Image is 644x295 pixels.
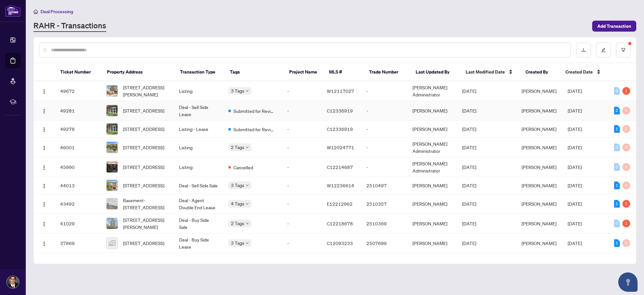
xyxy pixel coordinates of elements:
[39,124,49,134] button: Logo
[622,182,630,189] div: 0
[601,48,606,52] span: edit
[123,163,164,171] span: [STREET_ADDRESS]
[123,84,169,98] span: [STREET_ADDRESS][PERSON_NAME]
[622,200,630,208] div: 1
[39,180,49,191] button: Logo
[123,144,164,151] span: [STREET_ADDRESS]
[361,194,408,214] td: 2510357
[107,162,118,172] img: thumbnail-img
[462,164,476,170] span: [DATE]
[407,138,457,157] td: [PERSON_NAME] Administrator
[39,105,49,116] button: Logo
[361,138,408,157] td: -
[622,163,630,171] div: 0
[622,143,630,151] div: 0
[55,138,101,157] td: 46001
[622,220,630,227] div: 1
[614,220,620,227] div: 0
[364,63,411,81] th: Trade Number
[327,88,354,94] span: W12117027
[568,88,582,94] span: [DATE]
[522,88,556,94] span: [PERSON_NAME]
[282,138,322,157] td: -
[407,157,457,177] td: [PERSON_NAME] Administrator
[39,238,49,248] button: Logo
[407,214,457,233] td: [PERSON_NAME]
[361,157,408,177] td: -
[174,101,223,121] td: Deal - Sell Side Lease
[576,43,591,57] button: download
[231,182,244,189] span: 3 Tags
[462,240,476,246] span: [DATE]
[123,240,164,247] span: [STREET_ADDRESS]
[622,239,630,247] div: 0
[42,202,47,207] img: Logo
[55,233,101,253] td: 37869
[282,177,322,194] td: -
[123,216,169,231] span: [STREET_ADDRESS][PERSON_NAME]
[284,63,324,81] th: Project Name
[39,199,49,209] button: Logo
[361,214,408,233] td: 2510369
[107,142,118,153] img: thumbnail-img
[42,127,47,132] img: Logo
[462,108,476,113] span: [DATE]
[327,108,353,113] span: C12336919
[39,142,49,152] button: Logo
[622,125,630,133] div: 0
[614,182,620,189] div: 1
[33,20,106,32] a: RAHR - Transactions
[175,63,225,81] th: Transaction Type
[568,108,582,113] span: [DATE]
[407,101,457,121] td: [PERSON_NAME]
[107,218,118,229] img: thumbnail-img
[282,157,322,177] td: -
[407,194,457,214] td: [PERSON_NAME]
[5,5,21,17] img: logo
[246,184,249,187] span: down
[42,109,47,114] img: Logo
[41,9,73,15] span: Deal Processing
[55,177,101,194] td: 44013
[107,180,118,191] img: thumbnail-img
[233,164,253,171] span: Cancelled
[622,107,630,114] div: 0
[522,144,556,150] span: [PERSON_NAME]
[462,126,476,132] span: [DATE]
[123,107,164,114] span: [STREET_ADDRESS]
[233,107,275,114] span: Submitted for Review
[568,126,582,132] span: [DATE]
[282,194,322,214] td: -
[407,177,457,194] td: [PERSON_NAME]
[407,121,457,138] td: [PERSON_NAME]
[55,101,101,121] td: 49281
[327,201,353,207] span: E12212962
[568,144,582,150] span: [DATE]
[462,201,476,207] span: [DATE]
[282,214,322,233] td: -
[522,164,556,170] span: [PERSON_NAME]
[568,240,582,246] span: [DATE]
[596,43,611,57] button: edit
[231,200,244,207] span: 4 Tags
[102,63,175,81] th: Property Address
[614,200,620,208] div: 1
[246,202,249,205] span: down
[460,63,520,81] th: Last Modified Date
[42,183,47,189] img: Logo
[361,121,408,138] td: -
[123,125,164,133] span: [STREET_ADDRESS]
[231,143,244,151] span: 2 Tags
[568,164,582,170] span: [DATE]
[282,233,322,253] td: -
[246,89,249,93] span: down
[282,81,322,101] td: -
[466,68,505,75] span: Last Modified Date
[33,9,38,14] span: home
[7,276,19,288] img: Profile Icon
[614,163,620,171] div: 0
[361,233,408,253] td: 2507699
[327,221,353,226] span: C12218678
[55,194,101,214] td: 43492
[327,240,353,246] span: C12093233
